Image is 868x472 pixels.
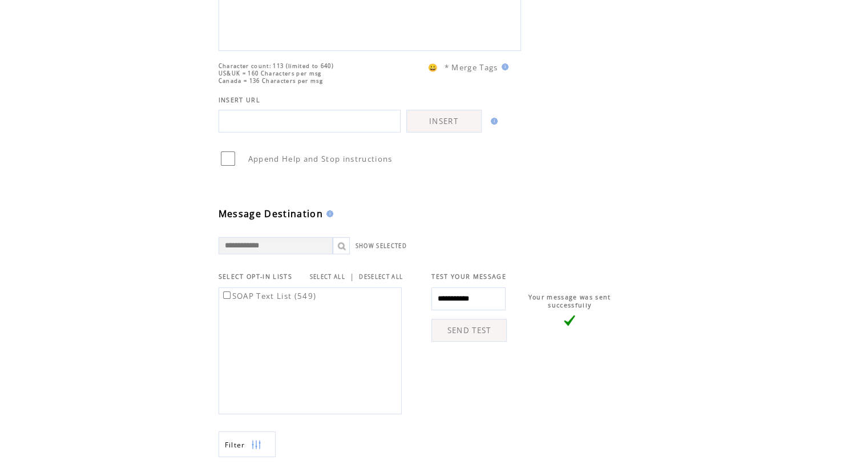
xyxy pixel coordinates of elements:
[431,273,506,281] span: TEST YOUR MESSAGE
[248,154,393,164] span: Append Help and Stop instructions
[221,291,317,301] label: SOAP Text List (549)
[219,431,276,457] a: Filter
[445,62,498,73] span: * Merge Tags
[219,207,323,220] span: Message Destination
[350,271,354,282] span: |
[528,293,611,309] span: Your message was sent successfully
[428,62,438,73] span: 😀
[219,96,260,104] span: INSERT URL
[359,273,403,281] a: DESELECT ALL
[219,62,334,70] span: Character count: 113 (limited to 640)
[356,242,407,250] a: SHOW SELECTED
[323,210,333,217] img: help.gif
[487,118,498,125] img: help.gif
[225,440,245,450] span: Show filters
[219,273,292,281] span: SELECT OPT-IN LISTS
[251,432,261,458] img: filters.png
[564,315,575,326] img: vLarge.png
[406,110,482,133] a: INSERT
[223,291,231,299] input: SOAP Text List (549)
[310,273,345,281] a: SELECT ALL
[431,319,507,342] a: SEND TEST
[219,77,323,85] span: Canada = 136 Characters per msg
[498,63,508,70] img: help.gif
[219,70,322,77] span: US&UK = 160 Characters per msg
